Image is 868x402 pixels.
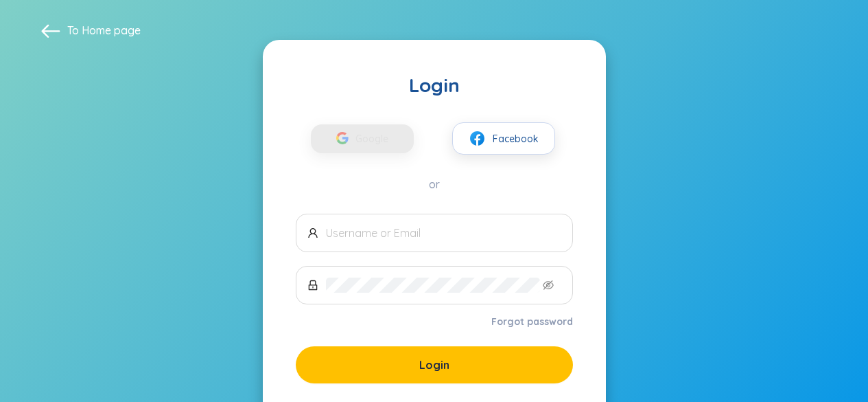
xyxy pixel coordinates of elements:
[296,73,573,98] div: Login
[491,315,573,328] a: Forgot password
[493,131,539,146] span: Facebook
[67,23,141,38] span: To
[311,124,414,153] button: Google
[82,23,141,37] a: Home page
[355,124,395,153] span: Google
[307,227,318,238] span: user
[543,280,554,291] span: eye-invisible
[296,346,573,383] button: Login
[419,357,449,372] span: Login
[326,225,561,241] input: Username or Email
[469,130,486,147] img: facebook
[307,280,318,291] span: lock
[452,122,555,155] button: facebookFacebook
[296,177,573,192] div: or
